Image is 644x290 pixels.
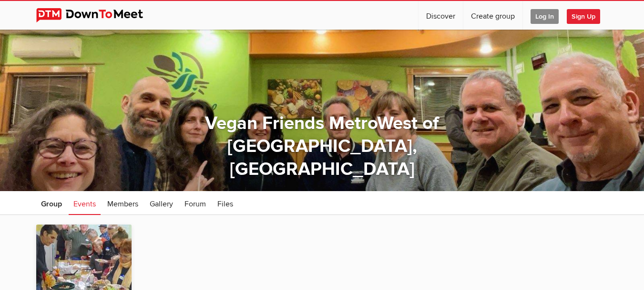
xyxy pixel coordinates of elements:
a: Sign Up [567,1,608,30]
a: Group [36,191,67,215]
span: Log In [531,9,559,24]
span: Forum [184,199,206,209]
span: Gallery [150,199,173,209]
a: Members [102,191,143,215]
a: Events [69,191,101,215]
a: Log In [523,1,566,30]
img: DownToMeet [36,8,158,22]
span: Members [107,199,138,209]
a: Discover [419,1,463,30]
span: Files [217,199,233,209]
span: Group [41,199,62,209]
a: Gallery [145,191,178,215]
a: Files [213,191,238,215]
a: Create group [463,1,522,30]
span: Events [73,199,96,209]
a: Vegan Friends MetroWest of [GEOGRAPHIC_DATA], [GEOGRAPHIC_DATA] [205,112,439,180]
span: Sign Up [567,9,600,24]
a: Forum [180,191,211,215]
